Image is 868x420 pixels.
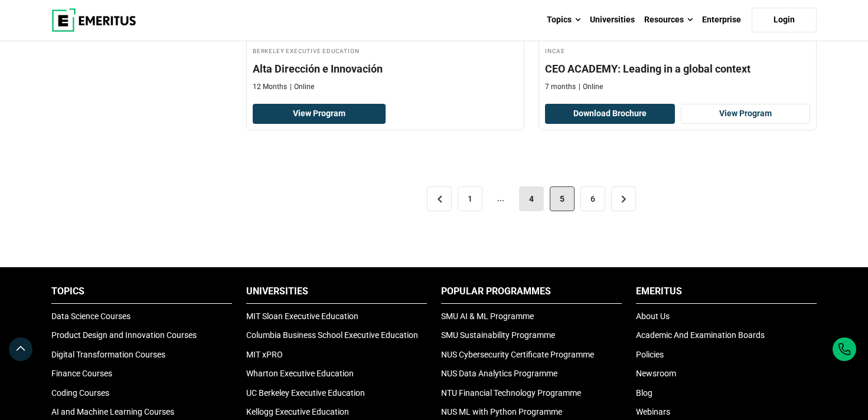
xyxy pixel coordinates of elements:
[246,369,354,378] a: Wharton Executive Education
[636,330,765,340] a: Academic And Examination Boards
[290,82,314,92] p: Online
[752,8,817,32] a: Login
[441,369,557,378] a: NUS Data Analytics Programme
[611,186,636,211] a: >
[580,186,605,211] a: 6
[545,82,576,92] p: 7 months
[253,61,518,76] h4: Alta Dirección e Innovación
[246,350,283,359] a: MIT xPRO
[579,82,603,92] p: Online
[427,186,452,211] a: <
[51,388,109,398] a: Coding Courses
[51,369,112,378] a: Finance Courses
[51,407,174,416] a: AI and Machine Learning Courses
[545,45,810,55] h4: INCAE
[441,330,555,340] a: SMU Sustainability Programme
[441,388,581,398] a: NTU Financial Technology Programme
[51,330,197,340] a: Product Design and Innovation Courses
[246,388,365,398] a: UC Berkeley Executive Education
[441,350,594,359] a: NUS Cybersecurity Certificate Programme
[636,388,652,398] a: Blog
[681,104,811,124] a: View Program
[51,350,165,359] a: Digital Transformation Courses
[246,407,349,416] a: Kellogg Executive Education
[246,311,358,321] a: MIT Sloan Executive Education
[550,186,575,211] span: 5
[636,369,676,378] a: Newsroom
[636,350,664,359] a: Policies
[51,311,130,321] a: Data Science Courses
[488,186,513,211] span: ...
[253,104,386,124] a: View Program
[441,407,562,416] a: NUS ML with Python Programme
[545,104,675,124] button: Download Brochure
[441,311,534,321] a: SMU AI & ML Programme
[253,45,518,55] h4: Berkeley Executive Education
[458,186,482,211] a: 1
[636,407,670,416] a: Webinars
[253,82,287,92] p: 12 Months
[519,186,544,211] a: 4
[246,330,418,340] a: Columbia Business School Executive Education
[636,311,670,321] a: About Us
[545,61,810,76] h4: CEO ACADEMY: Leading in a global context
